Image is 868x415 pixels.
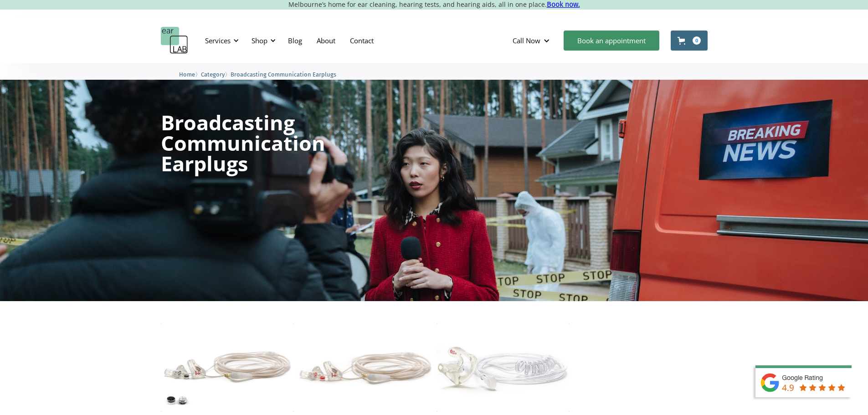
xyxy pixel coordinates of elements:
div: Shop [246,27,278,54]
a: Blog [281,27,309,54]
div: Services [205,36,231,45]
a: Contact [343,27,381,54]
div: Shop [252,36,267,45]
a: Open cart [671,31,708,51]
img: Broadcaster earpiece [437,323,570,412]
div: 0 [693,36,701,45]
span: Broadcasting Communication Earplugs [231,71,336,78]
a: Broadcasting Communication Earplugs [231,70,336,78]
h1: Broadcasting Communication Earplugs [161,112,403,174]
a: Category [201,70,225,78]
a: home [161,27,188,54]
li: 〉 [179,70,201,79]
li: 〉 [201,70,231,79]
a: Home [179,70,195,78]
div: Call Now [505,27,559,54]
div: Call Now [513,36,540,45]
div: Services [200,27,241,54]
span: Category [201,71,225,78]
a: Book an appointment [564,31,659,51]
img: Pro 27 Communicator [298,323,432,412]
a: About [309,27,343,54]
span: Home [179,71,195,78]
img: Pro 26 Communicator [161,323,294,412]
